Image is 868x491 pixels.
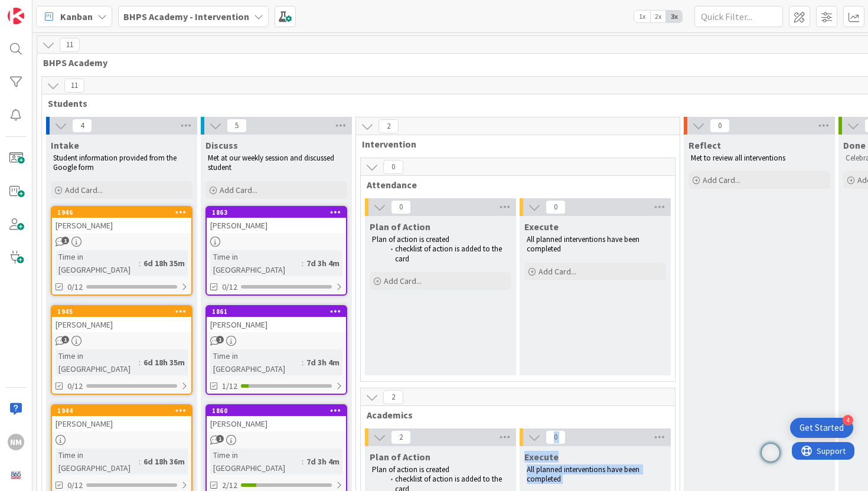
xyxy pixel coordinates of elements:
[67,380,83,392] span: 0/12
[51,305,192,395] a: 1945[PERSON_NAME]Time in [GEOGRAPHIC_DATA]:6d 18h 35m0/12
[207,306,346,332] div: 1861[PERSON_NAME]
[207,405,346,416] div: 1860
[384,276,422,286] span: Add Card...
[139,257,141,270] span: :
[72,119,92,133] span: 4
[370,451,430,463] span: Plan of Action
[210,349,302,375] div: Time in [GEOGRAPHIC_DATA]
[52,207,191,233] div: 1946[PERSON_NAME]
[207,416,346,431] div: [PERSON_NAME]
[56,449,139,474] div: Time in [GEOGRAPHIC_DATA]
[843,139,866,151] span: Done
[139,455,141,468] span: :
[52,207,191,218] div: 1946
[212,307,346,316] div: 1861
[52,218,191,233] div: [PERSON_NAME]
[205,139,238,151] span: Discuss
[8,434,24,450] div: NM
[546,200,566,214] span: 0
[391,430,411,444] span: 2
[222,380,237,392] span: 1/12
[216,336,224,343] span: 1
[710,119,730,133] span: 0
[51,139,79,151] span: Intake
[370,221,430,233] span: Plan of Action
[207,218,346,233] div: [PERSON_NAME]
[8,8,24,24] img: Visit kanbanzone.com
[56,250,139,276] div: Time in [GEOGRAPHIC_DATA]
[210,449,302,474] div: Time in [GEOGRAPHIC_DATA]
[524,451,559,463] span: Execute
[205,206,347,296] a: 1863[PERSON_NAME]Time in [GEOGRAPHIC_DATA]:7d 3h 4m0/12
[141,257,188,270] div: 6d 18h 35m
[216,435,224,443] span: 1
[843,415,853,425] div: 4
[8,467,24,483] img: avatar
[378,119,399,133] span: 2
[51,206,192,296] a: 1946[PERSON_NAME]Time in [GEOGRAPHIC_DATA]:6d 18h 35m0/12
[302,257,304,270] span: :
[212,208,346,217] div: 1863
[790,418,853,438] div: Open Get Started checklist, remaining modules: 4
[65,185,103,195] span: Add Card...
[227,119,247,133] span: 5
[53,153,178,172] span: Student information provided from the Google form
[61,336,69,343] span: 1
[52,405,191,431] div: 1944[PERSON_NAME]
[546,430,566,444] span: 0
[800,422,844,434] div: Get Started
[64,78,84,93] span: 11
[220,185,257,195] span: Add Card...
[372,464,449,474] span: Plan of action is created
[650,11,666,22] span: 2x
[205,305,347,395] a: 1861[PERSON_NAME]Time in [GEOGRAPHIC_DATA]:7d 3h 4m1/12
[367,179,660,191] span: Attendance
[141,455,188,468] div: 6d 18h 36m
[207,207,346,218] div: 1863
[57,307,191,316] div: 1945
[208,153,336,172] span: Met at our weekly session and discussed student
[634,11,650,22] span: 1x
[527,234,641,254] span: All planned interventions have been completed
[61,237,69,244] span: 1
[56,349,139,375] div: Time in [GEOGRAPHIC_DATA]
[60,38,80,52] span: 11
[304,257,342,270] div: 7d 3h 4m
[25,2,54,16] span: Support
[52,306,191,317] div: 1945
[52,405,191,416] div: 1944
[210,250,302,276] div: Time in [GEOGRAPHIC_DATA]
[383,390,403,404] span: 2
[60,9,93,24] span: Kanban
[524,221,559,233] span: Execute
[207,405,346,431] div: 1860[PERSON_NAME]
[207,317,346,332] div: [PERSON_NAME]
[703,175,740,185] span: Add Card...
[57,407,191,415] div: 1944
[372,234,449,244] span: Plan of action is created
[688,139,721,151] span: Reflect
[52,416,191,431] div: [PERSON_NAME]
[139,356,141,369] span: :
[302,356,304,369] span: :
[694,6,783,27] input: Quick Filter...
[527,464,641,484] span: All planned interventions have been completed
[222,281,237,293] span: 0/12
[304,356,342,369] div: 7d 3h 4m
[52,317,191,332] div: [PERSON_NAME]
[212,407,346,415] div: 1860
[302,455,304,468] span: :
[362,138,665,150] span: Intervention
[141,356,188,369] div: 6d 18h 35m
[52,306,191,332] div: 1945[PERSON_NAME]
[207,207,346,233] div: 1863[PERSON_NAME]
[207,306,346,317] div: 1861
[67,281,83,293] span: 0/12
[391,200,411,214] span: 0
[367,409,660,421] span: Academics
[539,266,576,277] span: Add Card...
[304,455,342,468] div: 7d 3h 4m
[57,208,191,217] div: 1946
[691,153,785,163] span: Met to review all interventions
[395,244,504,263] span: checklist of action is added to the card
